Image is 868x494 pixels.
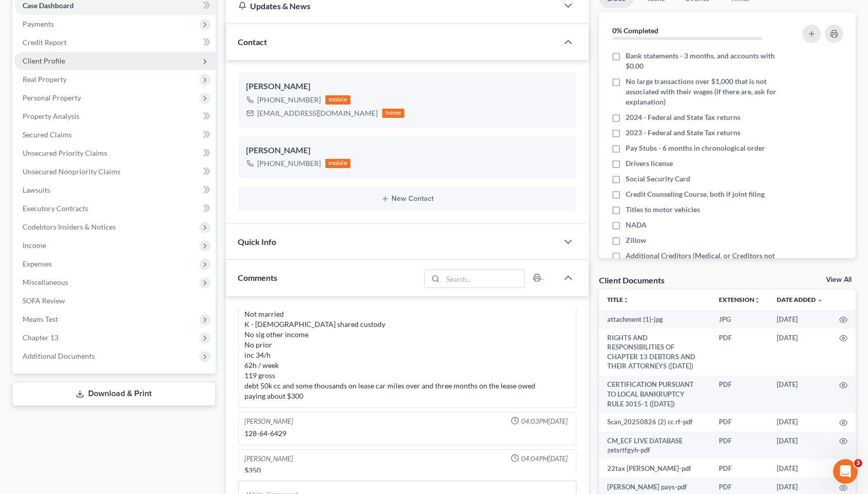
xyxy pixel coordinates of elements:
div: [PERSON_NAME] [246,80,569,93]
td: [DATE] [769,413,831,431]
span: Property Analysis [23,112,79,120]
div: mobile [325,95,351,105]
a: SOFA Review [14,292,216,310]
a: Download & Print [12,382,216,406]
span: 2024 - Federal and State Tax returns [626,112,740,122]
span: Chapter 13 [23,333,58,342]
div: Client Documents [599,275,665,285]
span: 3 [854,459,862,467]
a: Property Analysis [14,107,216,126]
span: 04:04PM[DATE] [521,454,568,464]
span: Lawsuits [23,186,50,194]
div: home [382,109,405,118]
div: Updates & News [238,1,546,11]
td: 22tax [PERSON_NAME]-pdf [599,459,711,478]
span: Client Profile [23,56,65,65]
td: PDF [711,328,769,376]
a: Executory Contracts [14,199,216,218]
span: Executory Contracts [23,204,88,213]
span: 2023 - Federal and State Tax returns [626,128,740,138]
a: Credit Report [14,33,216,52]
span: Miscellaneous [23,278,68,286]
button: New Contact [246,195,569,203]
a: View All [826,276,852,283]
td: PDF [711,413,769,431]
span: NADA [626,220,647,230]
span: Contact [238,37,267,47]
a: Extensionunfold_more [719,296,760,303]
span: Real Property [23,75,67,84]
span: Case Dashboard [23,1,74,10]
span: Additional Creditors (Medical, or Creditors not on Credit Report) [626,251,782,271]
input: Search... [443,270,525,287]
span: Titles to motor vehicles [626,204,700,215]
span: Expenses [23,259,52,268]
i: expand_more [817,297,823,303]
td: [DATE] [769,310,831,328]
td: attachment (1)-jpg [599,310,711,328]
a: Unsecured Priority Claims [14,144,216,162]
span: No large transactions over $1,000 that is not associated with their wages (if there are, ask for ... [626,76,782,107]
td: RIGHTS AND RESPONSIBILITIES OF CHAPTER 13 DEBTORS AND THEIR ATTORNEYS ([DATE]) [599,328,711,376]
td: PDF [711,431,769,460]
td: CM_ECF LIVE DATABASE zetsrtfgyh-pdf [599,431,711,460]
span: Unsecured Nonpriority Claims [23,167,120,176]
iframe: Intercom live chat [833,459,858,484]
span: Quick Info [238,237,277,246]
span: Drivers license [626,158,673,169]
strong: 0% Completed [612,26,658,35]
span: Secured Claims [23,130,72,139]
span: Income [23,241,46,250]
a: Titleunfold_more [607,296,629,303]
div: [PERSON_NAME] [245,454,294,464]
td: CERTIFICATION PURSUANT TO LOCAL BANKRUPTCY RULE 3015-1 ([DATE]) [599,376,711,413]
td: [DATE] [769,459,831,478]
span: Additional Documents [23,352,95,360]
a: Unsecured Nonpriority Claims [14,162,216,181]
span: Pay Stubs - 6 months in chronological order [626,143,765,153]
div: $350 [245,465,570,476]
span: 04:03PM[DATE] [521,417,568,426]
span: Social Security Card [626,174,690,184]
td: JPG [711,310,769,328]
td: [DATE] [769,431,831,460]
div: 128-64-6429 [245,428,570,439]
span: Payments [23,19,54,28]
span: Zillow [626,235,646,245]
div: [PERSON_NAME] [245,417,294,426]
i: unfold_more [623,297,629,303]
span: Unsecured Priority Claims [23,149,107,157]
span: Personal Property [23,93,81,102]
td: Scan_20250826 (2) cc rf-pdf [599,413,711,431]
a: Secured Claims [14,126,216,144]
div: [EMAIL_ADDRESS][DOMAIN_NAME] [258,108,378,118]
div: [PHONE_NUMBER] [258,95,321,105]
div: mobile [325,159,351,168]
span: Means Test [23,315,58,323]
span: Credit Report [23,38,67,47]
td: PDF [711,376,769,413]
a: Lawsuits [14,181,216,199]
span: Codebtors Insiders & Notices [23,222,116,231]
span: Credit Counseling Course, both if joint filing [626,189,764,199]
span: Bank statements - 3 months, and accounts with $0.00 [626,51,782,71]
td: [DATE] [769,376,831,413]
a: Date Added expand_more [777,296,823,303]
div: Credit cards 50k, Behind on car lease H - No C - no lease Not married K - [DEMOGRAPHIC_DATA] shar... [245,268,570,401]
div: [PHONE_NUMBER] [258,158,321,169]
span: SOFA Review [23,296,65,305]
i: unfold_more [754,297,760,303]
span: Comments [238,273,278,282]
td: [DATE] [769,328,831,376]
div: [PERSON_NAME] [246,145,569,157]
td: PDF [711,459,769,478]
